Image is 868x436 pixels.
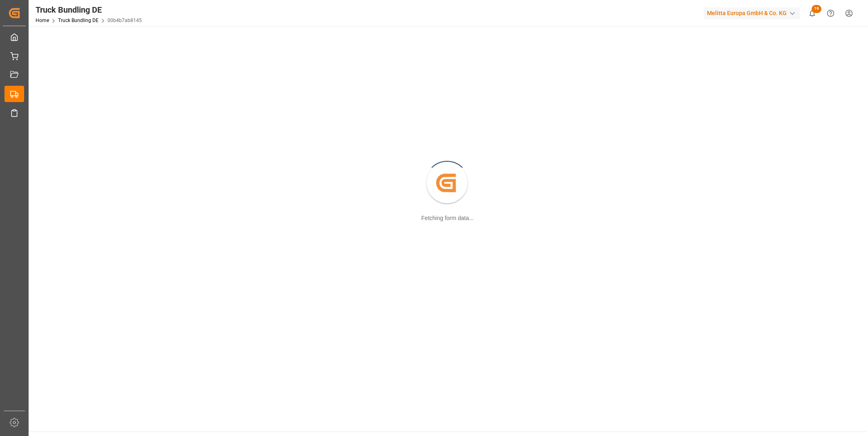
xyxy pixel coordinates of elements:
[704,5,803,21] button: Melitta Europa GmbH & Co. KG
[812,5,821,13] span: 19
[421,214,474,222] div: Fetching form data...
[36,18,49,23] a: Home
[58,18,98,23] a: Truck Bundling DE
[821,4,840,22] button: Help Center
[704,7,800,19] div: Melitta Europa GmbH & Co. KG
[803,4,821,22] button: show 19 new notifications
[36,4,142,16] div: Truck Bundling DE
